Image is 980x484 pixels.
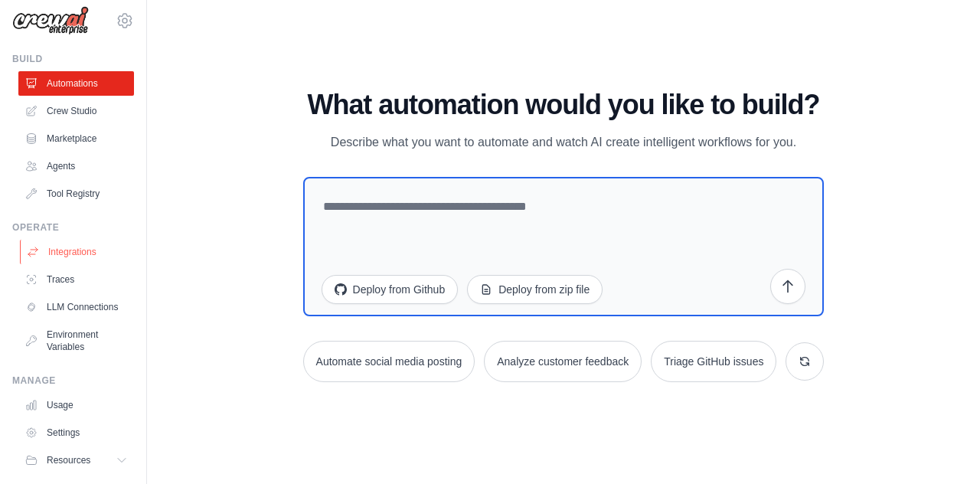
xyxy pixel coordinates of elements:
a: Tool Registry [18,181,134,206]
a: LLM Connections [18,295,134,319]
a: Traces [18,267,134,292]
div: Manage [12,374,134,387]
a: Crew Studio [18,99,134,123]
div: Operate [12,221,134,234]
button: Resources [18,448,134,473]
a: Marketplace [18,126,134,151]
a: Environment Variables [18,322,134,359]
span: Resources [47,454,90,466]
button: Deploy from Github [322,275,459,304]
button: Triage GitHub issues [651,341,776,382]
div: Build [12,53,134,65]
button: Automate social media posting [303,341,475,382]
a: Integrations [20,240,136,264]
h1: What automation would you like to build? [303,90,825,120]
a: Agents [18,154,134,178]
button: Analyze customer feedback [484,341,642,382]
button: Deploy from zip file [467,275,603,304]
a: Usage [18,393,134,417]
p: Describe what you want to automate and watch AI create intelligent workflows for you. [306,132,821,152]
a: Automations [18,71,134,96]
img: Logo [12,6,89,35]
a: Settings [18,420,134,445]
